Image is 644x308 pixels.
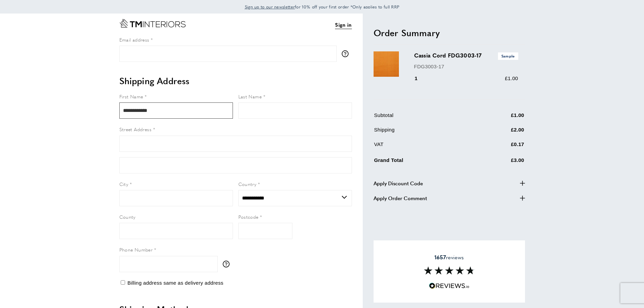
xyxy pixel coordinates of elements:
img: Cassia Cord FDG3003-17 [374,51,399,77]
span: First Name [119,93,143,100]
strong: 1657 [434,253,446,261]
span: Country [238,181,257,187]
span: for 10% off your first order *Only applies to full RRP [245,4,400,10]
span: Last Name [238,93,262,100]
div: 1 [414,74,427,82]
button: More information [223,261,233,267]
a: Sign up to our newsletter [245,3,295,10]
td: £0.17 [478,140,524,153]
span: Sample [498,52,518,60]
button: More information [342,50,352,57]
a: Sign in [335,21,352,29]
span: reviews [434,254,464,261]
span: £1.00 [505,75,518,81]
td: £3.00 [478,155,524,169]
td: £1.00 [478,111,524,124]
p: FDG3003-17 [414,63,518,71]
span: Sign up to our newsletter [245,4,295,10]
td: VAT [374,140,477,153]
h3: Cassia Cord FDG3003-17 [414,51,518,60]
span: Apply Discount Code [374,179,423,187]
a: Go to Home page [119,19,186,28]
span: County [119,213,136,220]
span: City [119,181,128,187]
span: Apply Order Comment [374,194,427,202]
h2: Shipping Address [119,75,352,87]
span: Email address [119,36,149,43]
td: £2.00 [478,126,524,139]
span: Street Address [119,126,152,133]
img: Reviews section [424,266,475,275]
span: Postcode [238,213,259,220]
td: Grand Total [374,155,477,169]
td: Shipping [374,126,477,139]
td: Subtotal [374,111,477,124]
input: Billing address same as delivery address [121,280,125,285]
h2: Order Summary [374,27,525,39]
span: Phone Number [119,246,153,253]
span: Billing address same as delivery address [127,280,223,286]
img: Reviews.io 5 stars [429,283,470,289]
